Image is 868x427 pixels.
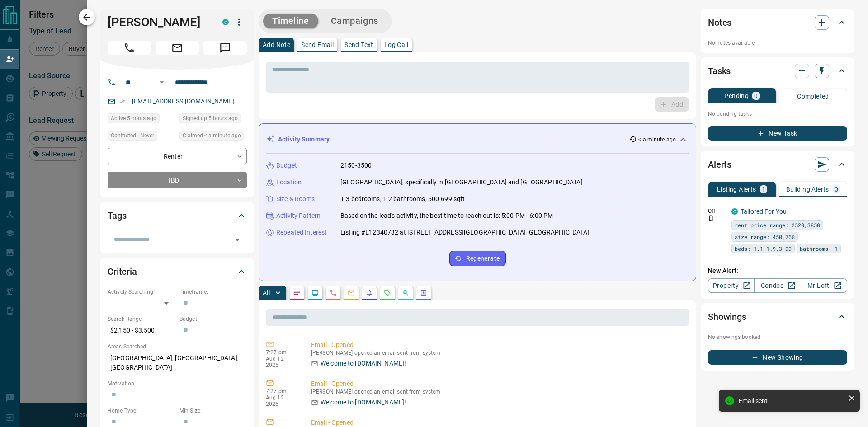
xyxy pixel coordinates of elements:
p: Motivation: [108,380,247,388]
h2: Alerts [708,157,731,172]
span: Message [203,41,247,55]
span: Active 5 hours ago [111,114,156,123]
p: Min Size: [179,407,247,415]
span: Call [108,41,151,55]
p: Activity Pattern [276,211,321,221]
div: Tags [108,205,247,226]
button: Regenerate [449,251,506,266]
svg: Lead Browsing Activity [311,289,319,296]
div: TBD [108,172,247,188]
div: Tue Aug 12 2025 [179,113,247,126]
p: Search Range: [108,315,175,323]
h2: Criteria [108,264,137,279]
p: 2150-3500 [340,161,372,170]
a: [EMAIL_ADDRESS][DOMAIN_NAME] [132,98,234,105]
p: Welcome to [DOMAIN_NAME]! [321,359,406,368]
div: Notes [708,12,847,33]
button: New Task [708,126,847,141]
a: Property [708,278,755,293]
span: bathrooms: 1 [800,244,838,253]
svg: Listing Alerts [366,289,373,296]
a: Condos [754,278,801,293]
svg: Email Verified [119,99,126,105]
button: Timeline [263,14,318,28]
p: 0 [754,93,758,99]
div: condos.ca [222,19,229,25]
p: Building Alerts [786,186,829,192]
h2: Notes [708,15,731,30]
p: Email - Opened [311,340,685,350]
svg: Opportunities [402,289,409,296]
span: beds: 1.1-1.9,3-99 [735,244,792,253]
p: No notes available [708,39,847,47]
p: Repeated Interest [276,228,327,237]
h2: Tasks [708,64,731,78]
p: New Alert: [708,266,847,276]
p: Home Type: [108,407,175,415]
p: Listing Alerts [717,186,756,192]
p: No pending tasks [708,107,847,121]
p: 7:27 pm [266,349,297,356]
p: [GEOGRAPHIC_DATA], [GEOGRAPHIC_DATA], [GEOGRAPHIC_DATA] [108,351,247,375]
button: Campaigns [322,14,387,28]
p: Areas Searched: [108,343,247,351]
div: condos.ca [731,208,738,215]
p: Activity Summary [278,135,330,144]
p: Welcome to [DOMAIN_NAME]! [321,398,406,407]
p: Size & Rooms [276,194,315,204]
div: Tasks [708,60,847,82]
p: 0 [835,186,838,192]
p: 1-3 bedrooms, 1-2 bathrooms, 500-699 sqft [340,194,465,204]
p: Send Text [344,42,373,48]
svg: Calls [330,289,337,296]
button: Open [156,77,167,88]
div: Tue Aug 12 2025 [108,113,175,126]
button: New Showing [708,350,847,365]
p: Budget [276,161,297,170]
svg: Notes [293,289,301,296]
p: Off [708,207,726,215]
svg: Requests [384,289,391,296]
p: $2,150 - $3,500 [108,323,175,338]
p: Log Call [384,42,408,48]
p: Completed [797,93,829,99]
p: Aug 12 2025 [266,394,297,407]
p: Add Note [263,42,290,48]
p: [GEOGRAPHIC_DATA], specifically in [GEOGRAPHIC_DATA] and [GEOGRAPHIC_DATA] [340,178,583,187]
span: Claimed < a minute ago [183,131,241,140]
p: [PERSON_NAME] opened an email sent from system [311,350,685,356]
p: Budget: [179,315,247,323]
p: Aug 12 2025 [266,356,297,368]
div: Alerts [708,154,847,175]
div: Showings [708,306,847,328]
p: Send Email [301,42,334,48]
div: Criteria [108,261,247,282]
div: Email sent [739,397,844,404]
button: Open [231,234,244,246]
p: Actively Searching: [108,288,175,296]
h1: [PERSON_NAME] [108,15,209,29]
p: < a minute ago [638,136,676,144]
svg: Push Notification Only [708,215,714,221]
p: [PERSON_NAME] opened an email sent from system [311,389,685,395]
span: size range: 450,768 [735,232,795,241]
svg: Emails [348,289,355,296]
p: Based on the lead's activity, the best time to reach out is: 5:00 PM - 6:00 PM [340,211,553,221]
p: All [263,290,270,296]
span: Contacted - Never [111,131,154,140]
p: 7:27 pm [266,388,297,394]
p: Listing #E12340732 at [STREET_ADDRESS][GEOGRAPHIC_DATA] [GEOGRAPHIC_DATA] [340,228,590,237]
a: Tailored For You [741,208,787,215]
h2: Showings [708,310,746,324]
p: Timeframe: [179,288,247,296]
p: Email - Opened [311,379,685,389]
div: Wed Aug 13 2025 [179,131,247,143]
svg: Agent Actions [420,289,427,296]
span: Signed up 5 hours ago [183,114,238,123]
p: Location [276,178,302,187]
p: No showings booked [708,333,847,341]
span: rent price range: 2520,3850 [735,221,820,230]
p: Pending [724,93,749,99]
h2: Tags [108,208,126,223]
a: Mr.Loft [801,278,847,293]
